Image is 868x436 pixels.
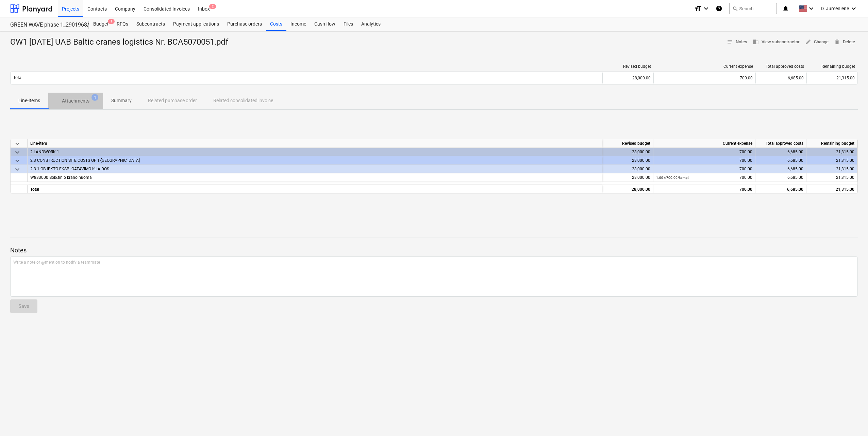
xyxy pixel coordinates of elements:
span: 1 [91,94,98,101]
div: Total [28,185,602,193]
a: Subcontracts [132,17,169,31]
div: 21,315.00 [806,148,857,156]
span: D. Jurseniene [821,6,849,11]
p: Notes [10,246,858,254]
span: edit [805,39,811,45]
div: 6,685.00 [755,156,806,165]
span: 6,685.00 [787,175,803,180]
div: 28,000.00 [602,73,653,83]
div: 2.3.1 OBJEKTO EKSPLOATAVIMO IŠLAIDOS [30,165,599,173]
span: keyboard_arrow_down [13,140,21,148]
i: keyboard_arrow_down [807,4,815,13]
span: Change [805,38,829,46]
div: Remaining budget [806,139,857,148]
span: Notes [727,38,747,46]
a: RFQs [113,17,132,31]
p: Summary [111,97,132,104]
span: W833000 Bokštinio krano nuoma [30,175,92,180]
div: Current expense [653,139,755,148]
div: 700.00 [656,76,753,80]
div: Revised budget [602,139,653,148]
button: Notes [724,37,750,47]
a: Payment applications [169,17,223,31]
button: Delete [831,37,858,47]
div: GW1 [DATE] UAB Baltic cranes logistics Nr. BCA5070051.pdf [10,37,234,48]
div: 700.00 [656,148,752,156]
span: delete [834,39,840,45]
p: Total [13,75,22,81]
div: Current expense [656,64,753,69]
div: Total approved costs [758,64,804,69]
span: 21,315.00 [836,76,855,80]
div: 2 LANDWORK 1 [30,148,599,156]
span: business [753,39,759,45]
i: notifications [782,4,789,13]
span: keyboard_arrow_down [13,157,21,165]
button: Change [802,37,831,47]
i: format_size [694,4,702,13]
div: 21,315.00 [806,165,857,173]
div: 2.3 CONSTRUCTION SITE COSTS OF 1-st STAGE [30,156,599,165]
div: 6,685.00 [755,73,806,83]
span: notes [727,39,733,45]
div: Revised budget [605,64,651,69]
div: 28,000.00 [602,185,653,193]
div: 700.00 [656,185,752,194]
div: Budget [89,17,113,31]
span: keyboard_arrow_down [13,165,21,173]
span: 1 [108,19,115,24]
button: View subcontractor [750,37,802,47]
div: 700.00 [656,165,752,173]
button: Search [729,3,777,14]
a: Budget1 [89,17,113,31]
div: 6,685.00 [755,148,806,156]
a: Income [286,17,310,31]
div: Total approved costs [755,139,806,148]
p: Line-items [18,97,40,104]
div: 28,000.00 [602,148,653,156]
div: 700.00 [656,156,752,165]
div: 28,000.00 [602,156,653,165]
span: Delete [834,38,855,46]
a: Analytics [357,17,385,31]
span: View subcontractor [753,38,800,46]
p: Attachments [62,97,89,105]
a: Purchase orders [223,17,266,31]
div: Line-item [28,139,602,148]
div: 21,315.00 [806,185,857,193]
div: 21,315.00 [806,156,857,165]
a: Costs [266,17,286,31]
span: 2 [209,4,216,9]
div: 700.00 [656,173,752,182]
span: keyboard_arrow_down [13,148,21,156]
i: keyboard_arrow_down [850,4,858,13]
small: 1.00 × 700.00 / kompl. [656,176,689,180]
div: GREEN WAVE phase 1_2901968/2901969/2901972 [10,21,81,29]
i: keyboard_arrow_down [702,4,710,13]
span: search [732,6,738,11]
div: 28,000.00 [602,165,653,173]
span: 21,315.00 [836,175,854,180]
div: 28,000.00 [602,173,653,182]
a: Files [339,17,357,31]
i: Knowledge base [716,4,722,13]
a: Cash flow [310,17,339,31]
iframe: Chat Widget [834,403,868,436]
div: 6,685.00 [755,185,806,193]
div: 6,685.00 [755,165,806,173]
div: Remaining budget [809,64,855,69]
